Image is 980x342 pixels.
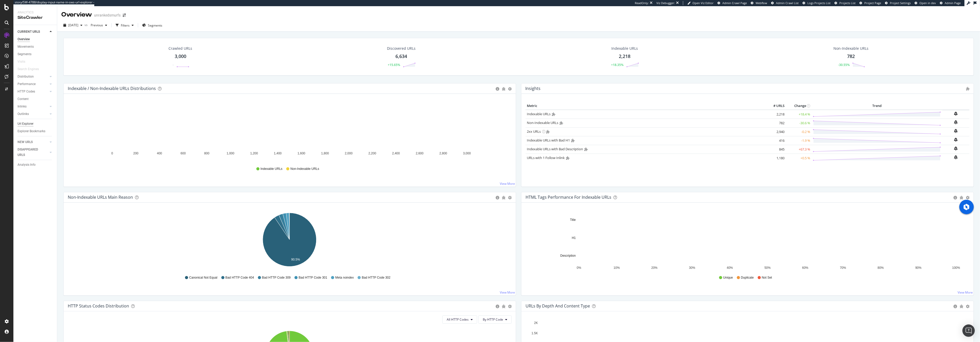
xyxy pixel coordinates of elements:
text: Description [560,254,576,257]
div: bug [960,305,963,308]
div: Segments [18,52,31,57]
td: +18.4 % [786,110,812,119]
span: Logs Projects List [807,1,831,5]
div: 782 [847,53,855,60]
svg: A chart. [68,211,512,271]
td: 2,218 [765,110,786,119]
div: bell-plus [954,155,958,159]
text: 2,400 [392,152,400,155]
button: All HTTP Codes [442,315,477,324]
a: Distribution [18,74,48,79]
button: Previous [89,21,109,29]
text: 2,600 [416,152,424,155]
text: 1,200 [250,152,258,155]
th: Change [786,102,812,110]
div: bell-plus [954,138,958,142]
span: By HTTP Code [483,317,503,322]
div: gear [508,305,512,308]
a: Url Explorer [18,121,53,127]
text: 800 [204,152,209,155]
span: Bad HTTP Code 404 [225,276,254,280]
div: Url Explorer [18,121,33,127]
h4: Insights [525,85,540,92]
div: HTTP Codes [18,89,35,94]
div: circle-info [496,196,499,199]
a: Logs Projects List [802,1,831,5]
text: 2,800 [440,152,447,155]
div: Distribution [18,74,34,79]
a: Overview [18,37,53,42]
a: Content [18,96,53,102]
a: NEW URLS [18,139,48,145]
button: By HTTP Code [478,315,512,324]
svg: A chart. [526,211,969,271]
div: - [173,63,174,67]
a: View More [958,290,973,295]
text: 1.5K [531,331,538,335]
a: CURRENT URLS [18,29,48,35]
text: 400 [157,152,162,155]
span: Admin Crawl List [776,1,799,5]
div: URLs by Depth and Content Type [526,303,590,308]
div: Non-Indexable URLs [834,46,869,51]
div: arrow-right-arrow-left [123,13,126,17]
div: Visits [18,59,25,64]
div: Filters [121,23,130,28]
text: 90.5% [291,258,300,261]
a: Admin Page [940,1,961,5]
div: HTTP Status Codes Distribution [68,303,129,308]
div: circle-info [953,305,957,308]
div: Indexable / Non-Indexable URLs Distributions [68,86,156,91]
span: Project Settings [890,1,911,5]
div: bug [502,305,505,308]
text: 2,200 [368,152,376,155]
div: SiteCrawler [18,15,53,21]
a: Non-Indexable URLs [527,120,558,125]
text: 1,000 [226,152,234,155]
a: Open Viz Editor [687,1,714,5]
span: Unique [723,276,733,280]
text: 50% [764,266,771,270]
text: 1,600 [298,152,305,155]
svg: A chart. [68,102,512,162]
text: 1,400 [274,152,282,155]
text: 0% [577,266,581,270]
text: Title [570,218,576,222]
text: H1 [572,236,576,240]
i: Admin [571,139,575,142]
span: Admin Page [945,1,961,5]
td: 845 [765,145,786,154]
td: -30.6 % [786,119,812,127]
span: Open in dev [919,1,936,5]
div: circle-info [496,305,499,308]
a: Admin Crawl Page [717,1,747,5]
i: Admin [566,156,570,160]
div: CURRENT URLS [18,29,40,35]
div: bug [502,87,505,91]
text: 1,800 [321,152,329,155]
text: 10% [614,266,620,270]
a: Project Page [859,1,881,5]
text: 90% [915,266,922,270]
a: Search Engines [18,66,44,72]
div: unrankedsmurfs [94,13,121,18]
a: View More [500,181,515,186]
text: 2K [534,321,538,325]
text: 3,000 [463,152,471,155]
text: 0 [111,152,113,155]
a: URLs with 1 Follow Inlink [527,155,565,160]
div: gear [966,305,969,308]
span: Meta noindex [335,276,354,280]
div: Movements [18,44,34,49]
a: Open in dev [915,1,936,5]
span: Bad HTTP Code 302 [362,276,390,280]
div: bell-plus [954,129,958,133]
a: Webflow [751,1,767,5]
a: Segments [18,52,53,57]
div: NEW URLS [18,139,33,145]
div: +18.35% [611,63,624,67]
text: 20% [651,266,657,270]
button: Filters [114,21,136,29]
